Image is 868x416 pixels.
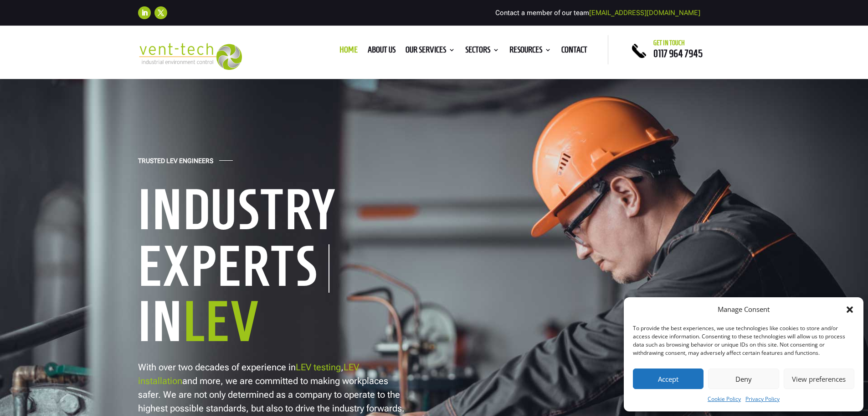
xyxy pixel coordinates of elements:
[509,47,551,57] a: Resources
[708,394,741,405] a: Cookie Policy
[465,47,499,57] a: Sectors
[653,48,703,59] a: 0117 964 7945
[339,47,358,57] a: Home
[368,47,395,57] a: About us
[561,47,587,57] a: Contact
[183,291,260,351] span: LEV
[784,369,854,389] button: View preferences
[138,6,151,19] a: Follow on LinkedIn
[633,324,853,357] div: To provide the best experiences, we use technologies like cookies to store and/or access device i...
[138,181,421,243] h1: Industry
[653,39,685,47] span: Get in touch
[138,293,421,355] h1: In
[296,362,341,373] a: LEV testing
[495,9,700,17] span: Contact a member of our team
[138,360,407,415] p: With over two decades of experience in , and more, we are committed to making workplaces safer. W...
[708,369,779,389] button: Deny
[138,157,213,169] h4: Trusted LEV Engineers
[138,43,242,70] img: 2023-09-27T08_35_16.549ZVENT-TECH---Clear-background
[154,6,167,19] a: Follow on X
[633,369,704,389] button: Accept
[589,9,700,17] a: [EMAIL_ADDRESS][DOMAIN_NAME]
[138,244,329,293] h1: Experts
[718,304,770,315] div: Manage Consent
[406,47,455,57] a: Our Services
[845,305,854,314] div: Close dialog
[745,394,780,405] a: Privacy Policy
